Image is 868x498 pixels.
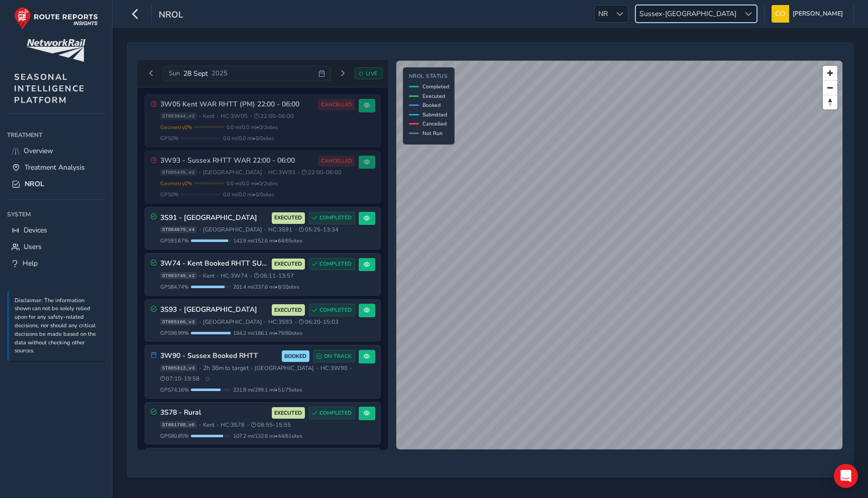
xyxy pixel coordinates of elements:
[233,432,302,440] span: 107.2 mi / 132.6 mi • 44 / 61 sites
[7,176,105,192] a: NROL
[203,226,262,233] span: [GEOGRAPHIC_DATA]
[160,352,278,360] h3: 3W90 - Sussex Booked RHTT
[160,364,197,371] span: ST885313_v3
[211,69,228,78] span: 2025
[216,273,219,279] span: •
[169,69,180,78] span: Sun
[216,422,219,428] span: •
[409,73,449,80] h4: NROL Status
[25,179,44,189] span: NROL
[247,422,249,428] span: •
[772,5,789,23] img: diamond-layout
[24,242,42,252] span: Users
[203,112,214,120] span: Kent
[422,101,441,109] span: Booked
[160,260,268,268] h3: 3W74 - Kent Booked RHTT SU (AM)
[233,329,302,337] span: 184.2 mi / 186.1 mi • 79 / 80 sites
[793,5,843,23] span: [PERSON_NAME]
[284,352,306,360] span: BOOKED
[823,80,837,95] button: Zoom out
[274,214,302,222] span: EXECUTED
[316,365,318,371] span: •
[299,226,339,233] span: 05:25 - 13:34
[319,214,352,222] span: COMPLETED
[160,214,268,222] h3: 3S91 - [GEOGRAPHIC_DATA]
[160,169,197,176] span: ST885435_v2
[160,421,197,428] span: ST881798_v6
[160,409,268,417] h3: 3S78 - Rural
[268,169,295,176] span: HC: 3W93
[7,207,105,222] div: System
[160,432,189,440] span: GPS 80.85 %
[203,169,262,176] span: [GEOGRAPHIC_DATA]
[25,163,85,172] span: Treatment Analysis
[233,237,302,244] span: 142.9 mi / 152.6 mi • 64 / 65 sites
[823,66,837,80] button: Zoom in
[159,9,183,23] span: NROL
[302,169,342,176] span: 22:00 - 06:00
[27,39,85,62] img: customer logo
[396,61,842,449] canvas: Map
[203,318,262,326] span: [GEOGRAPHIC_DATA]
[221,272,248,280] span: HC: 3W74
[199,170,201,175] span: •
[160,226,197,233] span: ST884679_v4
[183,69,208,78] span: 28 Sept
[223,191,274,198] span: 0.0 mi / 0.0 mi • 0 / 0 sites
[160,123,192,131] span: Geometry 0 %
[223,135,274,142] span: 0.0 mi / 0.0 mi • 0 / 0 sites
[834,464,858,488] div: Open Intercom Messenger
[422,130,443,137] span: Not Run
[7,255,105,272] a: Help
[199,113,201,119] span: •
[221,421,245,429] span: HC: 3S78
[160,157,315,165] h3: 3W93 - Sussex RHTT WAR 22:00 - 06:00
[160,386,189,394] span: GPS 74.16 %
[203,272,214,280] span: Kent
[319,306,352,314] span: COMPLETED
[199,227,201,232] span: •
[7,159,105,176] a: Treatment Analysis
[319,409,352,417] span: COMPLETED
[321,157,352,165] span: CANCELLED
[15,297,100,356] p: Disclaimer: The information shown can not be solely relied upon for any safety-related decisions,...
[254,112,294,120] span: 22:00 - 06:00
[298,170,300,175] span: •
[251,365,253,371] span: •
[250,113,252,119] span: •
[24,225,47,235] span: Devices
[274,306,302,314] span: EXECUTED
[7,128,105,143] div: Treatment
[295,319,297,325] span: •
[295,227,297,232] span: •
[23,259,38,268] span: Help
[422,120,447,128] span: Cancelled
[772,5,846,23] button: [PERSON_NAME]
[14,71,85,106] span: SEASONAL INTELLIGENCE PLATFORM
[335,67,351,80] button: Next day
[160,135,179,142] span: GPS 0 %
[160,191,179,198] span: GPS 0 %
[160,237,189,244] span: GPS 93.67 %
[160,272,197,279] span: ST883749_v2
[160,375,200,383] span: 07:10 - 19:58
[7,238,105,255] a: Users
[160,180,192,187] span: Geometry 0 %
[350,365,352,371] span: •
[160,329,189,337] span: GPS 98.99 %
[199,319,201,325] span: •
[264,319,266,325] span: •
[143,67,160,80] button: Previous day
[324,352,352,360] span: ON TRACK
[227,180,278,187] span: 0.0 mi / 0.0 mi • 0 / 2 sites
[264,170,266,175] span: •
[823,95,837,109] button: Reset bearing to north
[320,364,348,372] span: HC: 3W90
[160,112,197,119] span: ST883944_v2
[274,260,302,268] span: EXECUTED
[254,272,294,280] span: 06:11 - 13:57
[366,70,378,77] span: LIVE
[160,100,315,109] h3: 3W05 Kent WAR RHTT (PM) 22:00 - 06:00
[264,227,266,232] span: •
[199,422,201,428] span: •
